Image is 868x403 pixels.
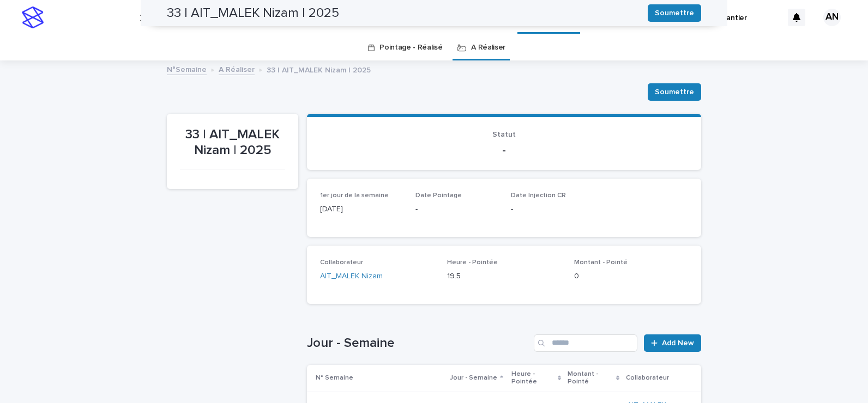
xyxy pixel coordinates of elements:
div: AN [823,9,841,26]
a: Add New [644,334,701,352]
span: Heure - Pointée [447,259,498,266]
h1: Jour - Semaine [307,335,529,351]
a: A Réaliser [219,63,255,75]
p: - [511,204,593,215]
p: Heure - Pointée [511,368,555,388]
span: Date Pointage [415,192,462,199]
span: Statut [492,131,516,138]
p: N° Semaine [316,372,353,384]
p: - [320,144,688,157]
p: [DATE] [320,204,402,215]
p: 33 | AIT_MALEK Nizam | 2025 [180,127,285,158]
a: N°Semaine [167,63,207,75]
a: A Réaliser [471,35,505,60]
p: - [415,204,498,215]
a: AIT_MALEK Nizam [320,271,383,282]
p: Collaborateur [626,372,669,384]
input: Search [534,334,637,352]
p: 19.5 [447,271,561,282]
p: 33 | AIT_MALEK Nizam | 2025 [267,63,371,75]
p: Montant - Pointé [568,368,613,388]
p: Jour - Semaine [450,372,497,384]
span: Add New [662,339,694,347]
a: Pointage - Réalisé [379,35,442,60]
img: stacker-logo-s-only.png [22,7,44,28]
p: 0 [574,271,688,282]
span: Date Injection CR [511,192,566,199]
span: Collaborateur [320,259,363,266]
button: Soumettre [648,83,701,101]
span: 1er jour de la semaine [320,192,389,199]
span: Soumettre [655,87,694,97]
span: Montant - Pointé [574,259,628,266]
